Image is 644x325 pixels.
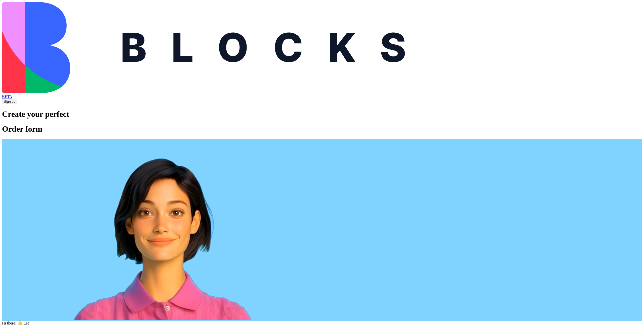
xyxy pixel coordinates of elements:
[2,90,642,99] a: BETA
[2,99,17,104] button: Sign up
[2,94,642,99] div: BETA
[2,124,642,134] h1: Order form
[2,2,407,93] img: logo
[2,110,642,119] h1: Create your perfect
